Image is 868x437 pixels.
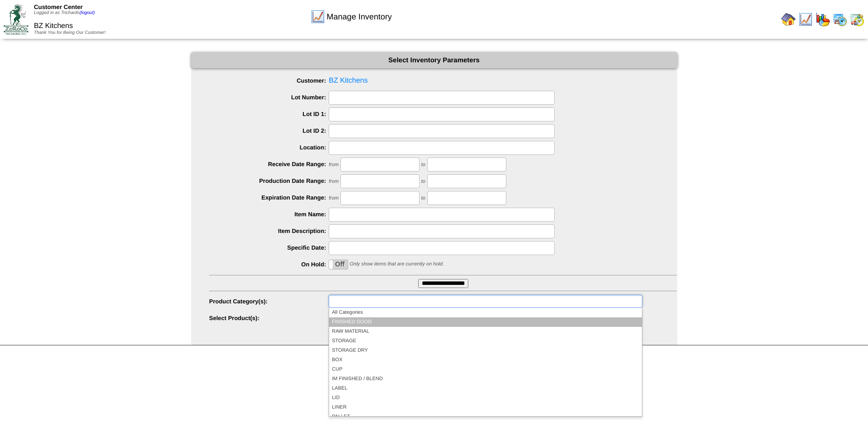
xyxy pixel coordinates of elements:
[4,4,28,34] img: ZoRoCo_Logo(Green%26Foil)%20jpg.webp
[421,179,425,184] span: to
[850,12,864,27] img: calendarinout.gif
[34,30,106,35] span: Thank You for Being Our Customer!
[209,74,677,88] span: BZ Kitchens
[209,228,329,234] label: Item Description:
[209,194,329,201] label: Expiration Date Range:
[209,161,329,167] label: Receive Date Range:
[209,298,329,305] label: Product Category(s):
[209,211,329,218] label: Item Name:
[329,346,642,355] li: STORAGE DRY
[781,12,796,27] img: home.gif
[421,162,425,167] span: to
[34,4,83,10] span: Customer Center
[329,336,642,346] li: STORAGE
[209,244,329,251] label: Specific Date:
[34,10,95,15] span: Logged in as Trichards
[329,393,642,403] li: LID
[327,12,392,22] span: Manage Inventory
[329,195,339,201] span: from
[833,12,847,27] img: calendarprod.gif
[329,162,339,167] span: from
[191,52,677,68] div: Select Inventory Parameters
[329,412,642,422] li: PALLET
[329,317,642,327] li: FINISHED GOOD
[80,10,95,15] a: (logout)
[329,260,348,270] div: OnOff
[329,308,642,317] li: All Categories
[209,261,329,268] label: On Hold:
[209,77,329,84] label: Customer:
[209,127,329,134] label: Lot ID 2:
[329,365,642,374] li: CUP
[329,403,642,412] li: LINER
[209,144,329,151] label: Location:
[209,94,329,101] label: Lot Number:
[798,12,813,27] img: line_graph.gif
[311,9,325,24] img: line_graph.gif
[34,22,73,30] span: BZ Kitchens
[209,177,329,184] label: Production Date Range:
[329,179,339,184] span: from
[421,195,425,201] span: to
[329,355,642,365] li: BOX
[209,111,329,117] label: Lot ID 1:
[329,384,642,393] li: LABEL
[329,260,348,269] label: Off
[209,315,329,321] label: Select Product(s):
[349,261,443,267] span: Only show items that are currently on hold.
[329,327,642,336] li: RAW MATERIAL
[329,374,642,384] li: IM FINISHED / BLEND
[816,12,830,27] img: graph.gif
